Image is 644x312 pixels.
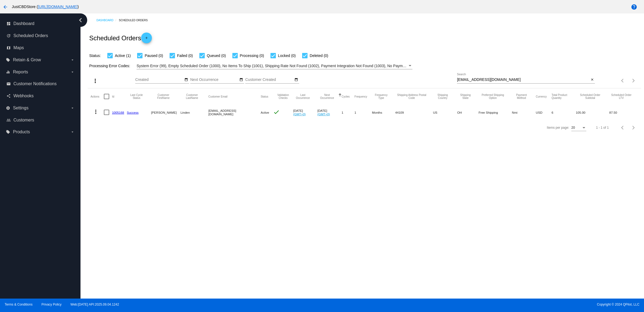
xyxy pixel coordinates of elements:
[6,46,11,50] i: map
[589,77,595,83] button: Clear
[208,105,261,120] mat-cell: [EMAIL_ADDRESS][DOMAIN_NAME]
[135,78,184,82] input: Created
[145,52,163,59] span: Paused (0)
[433,105,457,120] mat-cell: US
[143,36,150,42] mat-icon: add
[12,5,79,9] span: JustCBDStore ( )
[245,78,294,82] input: Customer Created
[354,95,367,98] button: Change sorting for Frequency
[181,94,204,99] button: Change sorting for CustomerLastName
[457,105,479,120] mat-cell: OH
[6,118,11,122] i: people_outline
[6,106,10,110] i: settings
[6,94,11,98] i: share
[261,111,269,114] span: Active
[6,92,75,100] a: share Webhooks
[571,126,586,130] mat-select: Items per page:
[76,16,85,24] i: chevron_left
[6,19,75,28] a: dashboard Dashboard
[478,105,512,120] mat-cell: Free Shipping
[628,75,639,86] button: Next page
[609,105,638,120] mat-cell: 87.50
[13,118,34,123] span: Customers
[609,94,634,99] button: Change sorting for LifetimeValue
[293,105,317,120] mat-cell: [DATE]
[395,105,433,120] mat-cell: 44109
[6,44,75,52] a: map Maps
[576,94,605,99] button: Change sorting for Subtotal
[512,105,536,120] mat-cell: Nmi
[6,70,10,74] i: equalizer
[151,105,181,120] mat-cell: [PERSON_NAME]
[13,130,30,134] span: Products
[628,122,639,133] button: Next page
[70,106,75,110] i: arrow_drop_down
[127,94,147,99] button: Change sorting for LastProcessingCycleId
[6,58,10,62] i: local_offer
[551,105,576,120] mat-cell: 6
[327,303,639,306] span: Copyright © 2024 QPilot, LLC
[96,16,119,24] a: Dashboard
[342,105,354,120] mat-cell: 1
[631,4,637,10] mat-icon: help
[457,78,589,82] input: Search
[273,109,280,115] mat-icon: check
[6,21,11,26] i: dashboard
[239,78,243,82] mat-icon: date_range
[42,303,62,306] a: Privacy Policy
[317,112,330,116] a: (GMT+0)
[112,95,114,98] button: Change sorting for Id
[478,94,507,99] button: Change sorting for PreferredShippingOption
[395,94,428,99] button: Change sorting for ShippingPostcode
[71,303,119,306] a: Web:[DATE] API:2025.09.04.1242
[317,105,342,120] mat-cell: [DATE]
[240,52,264,59] span: Processing (0)
[70,58,75,62] i: arrow_drop_down
[70,130,75,134] i: arrow_drop_down
[617,75,628,86] button: Previous page
[571,126,575,130] span: 20
[13,70,28,74] span: Reports
[13,45,24,50] span: Maps
[13,94,34,98] span: Webhooks
[547,126,569,130] div: Items per page:
[590,78,594,82] mat-icon: close
[294,78,298,82] mat-icon: date_range
[151,94,176,99] button: Change sorting for CustomerFirstName
[208,95,228,98] button: Change sorting for CustomerEmail
[293,112,306,116] a: (GMT+0)
[93,109,99,115] mat-icon: more_vert
[457,94,474,99] button: Change sorting for ShippingState
[89,64,130,68] span: Processing Error Codes:
[261,95,268,98] button: Change sorting for Status
[13,106,28,110] span: Settings
[190,78,239,82] input: Next Occurrence
[127,111,139,114] a: Success
[207,52,226,59] span: Queued (0)
[576,105,609,120] mat-cell: 105.00
[89,53,101,58] span: Status:
[433,94,452,99] button: Change sorting for ShippingCountry
[6,130,10,134] i: local_offer
[617,122,628,133] button: Previous page
[13,21,34,26] span: Dashboard
[92,78,98,84] mat-icon: more_vert
[6,80,75,88] a: email Customer Notifications
[536,105,552,120] mat-cell: USD
[5,303,32,306] a: Terms & Conditions
[6,31,75,40] a: update Scheduled Orders
[2,4,9,10] mat-icon: arrow_back
[137,63,412,69] mat-select: Filter by Processing Error Codes
[177,52,193,59] span: Failed (0)
[512,94,531,99] button: Change sorting for PaymentMethod.Type
[115,52,131,59] span: Active (1)
[354,105,372,120] mat-cell: 1
[6,34,11,38] i: update
[89,33,152,43] h2: Scheduled Orders
[90,88,104,105] mat-header-cell: Actions
[372,94,390,99] button: Change sorting for FrequencyType
[6,116,75,124] a: people_outline Customers
[372,105,395,120] mat-cell: Months
[70,70,75,74] i: arrow_drop_down
[551,88,576,105] mat-header-cell: Total Product Quantity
